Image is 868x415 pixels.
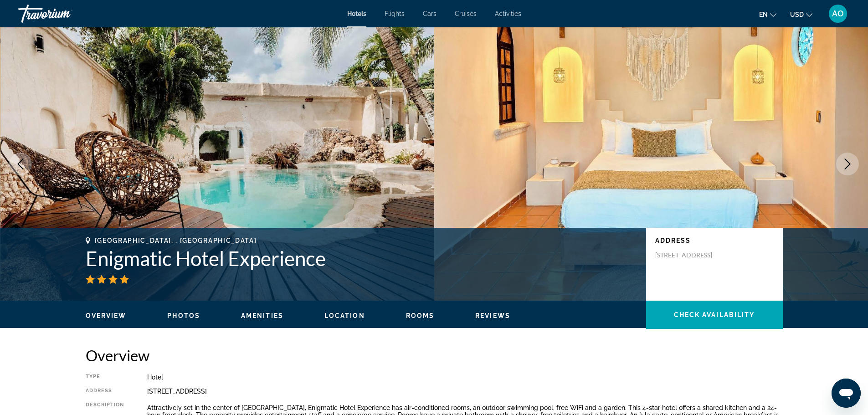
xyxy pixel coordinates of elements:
a: Flights [385,10,405,17]
p: [STREET_ADDRESS] [655,251,728,259]
span: Overview [86,312,127,319]
button: Next image [836,153,859,175]
span: USD [790,11,804,18]
button: Change currency [790,8,812,21]
h2: Overview [86,346,783,364]
button: Overview [86,312,127,320]
span: Reviews [475,312,510,319]
span: Amenities [241,312,283,319]
div: [STREET_ADDRESS] [147,388,783,395]
a: Travorium [18,2,109,26]
a: Cars [423,10,437,17]
button: Rooms [406,312,435,320]
button: Check Availability [646,301,783,329]
div: Hotel [147,374,783,381]
span: Location [324,312,365,319]
button: Photos [167,312,200,320]
button: User Menu [826,4,850,23]
a: Cruises [455,10,477,17]
span: Check Availability [674,311,755,318]
button: Change language [759,8,776,21]
button: Reviews [475,312,510,320]
div: Address [86,388,124,395]
a: Hotels [347,10,366,17]
span: Rooms [406,312,435,319]
p: Address [655,237,774,244]
span: [GEOGRAPHIC_DATA], , [GEOGRAPHIC_DATA] [95,237,257,244]
button: Amenities [241,312,283,320]
div: Type [86,374,124,381]
iframe: Button to launch messaging window [832,379,861,408]
button: Previous image [9,153,32,175]
button: Location [324,312,365,320]
a: Activities [495,10,521,17]
h1: Enigmatic Hotel Experience [86,246,637,270]
span: Photos [167,312,200,319]
span: AO [832,9,844,18]
span: en [759,11,768,18]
